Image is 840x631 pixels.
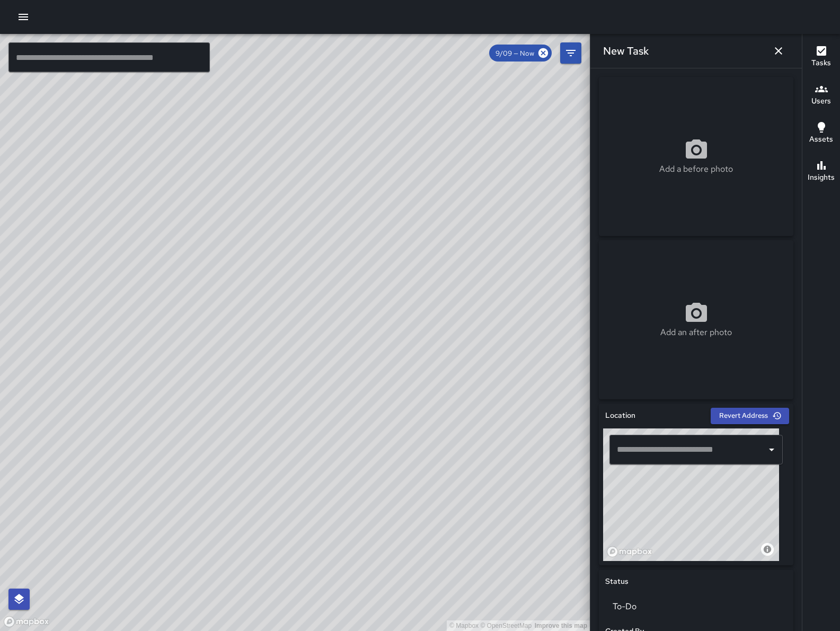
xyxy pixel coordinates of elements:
[489,49,541,58] span: 9/09 — Now
[605,576,629,588] h6: Status
[809,134,833,145] h6: Assets
[802,76,840,115] button: Users
[603,42,649,59] h6: New Task
[605,410,635,422] h6: Location
[764,442,779,457] button: Open
[811,57,831,69] h6: Tasks
[802,153,840,191] button: Insights
[489,45,552,62] div: 9/09 — Now
[660,326,732,339] p: Add an after photo
[811,95,831,107] h6: Users
[560,42,581,64] button: Filters
[613,600,780,613] p: To-Do
[659,163,733,176] p: Add a before photo
[802,38,840,76] button: Tasks
[808,172,835,183] h6: Insights
[802,115,840,153] button: Assets
[711,408,789,424] button: Revert Address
